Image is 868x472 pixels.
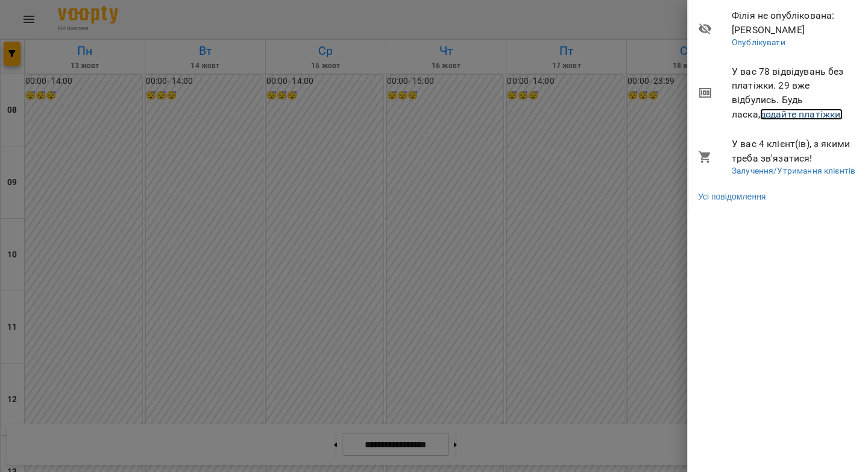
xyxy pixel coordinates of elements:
span: У вас 78 відвідувань без платіжки. 29 вже відбулись. Будь ласка, [732,65,859,121]
span: Філія не опублікована : [PERSON_NAME] [732,8,859,37]
a: Залучення/Утримання клієнтів [732,166,855,175]
a: Усі повідомлення [698,190,766,203]
a: додайте платіжки! [760,109,843,120]
a: Опублікувати [732,37,785,47]
span: У вас 4 клієнт(ів), з якими треба зв'язатися! [732,137,859,165]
